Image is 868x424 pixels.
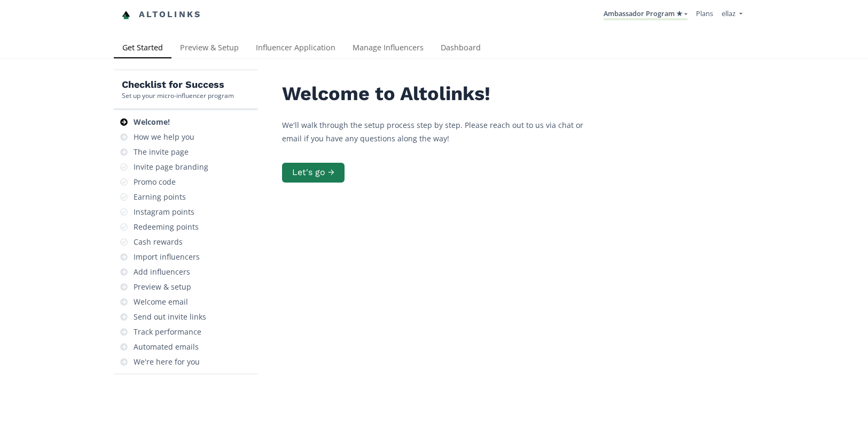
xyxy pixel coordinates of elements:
div: Send out invite links [134,312,206,322]
div: Invite page branding [134,162,208,172]
a: Influencer Application [247,38,344,59]
div: Add influencers [134,267,190,277]
a: Plans [696,9,713,18]
h5: Checklist for Success [122,78,234,91]
div: We're here for you [134,357,200,367]
div: The invite page [134,147,189,157]
button: Let's go → [282,163,345,183]
div: Import influencers [134,252,200,262]
img: favicon-32x32.png [122,11,130,19]
div: How we help you [134,132,194,142]
div: Earning points [134,192,186,202]
div: Redeeming points [134,222,199,232]
a: Altolinks [122,6,202,24]
a: Manage Influencers [344,38,432,59]
a: Get Started [114,38,171,59]
div: Set up your micro-influencer program [122,91,234,100]
a: Dashboard [432,38,489,59]
span: ellaz [722,9,736,18]
a: Ambassador Program ★ [604,9,687,20]
a: ellaz [722,9,742,21]
a: Preview & Setup [171,38,247,59]
div: Track performance [134,327,201,337]
h2: Welcome to Altolinks! [282,83,603,105]
div: Instagram points [134,207,194,217]
div: Preview & setup [134,282,191,292]
div: Welcome email [134,297,188,307]
div: Automated emails [134,342,199,352]
p: We'll walk through the setup process step by step. Please reach out to us via chat or email if yo... [282,118,603,145]
div: Promo code [134,177,176,187]
div: Cash rewards [134,237,183,247]
div: Welcome! [134,117,170,127]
